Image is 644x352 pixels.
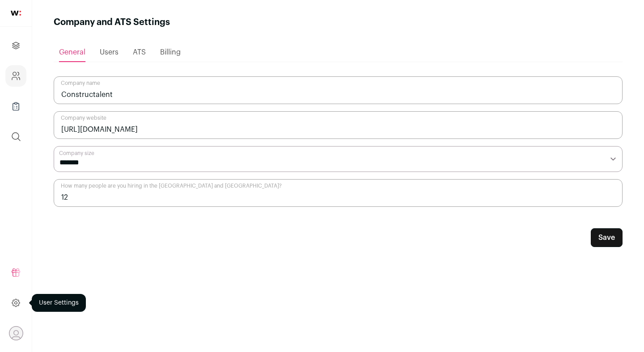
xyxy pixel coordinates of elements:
[59,49,85,56] span: General
[100,43,119,61] a: Users
[54,111,623,139] input: Company website
[5,35,26,56] a: Projects
[11,11,21,16] img: wellfound-shorthand-0d5821cbd27db2630d0214b213865d53afaa358527fdda9d0ea32b1df1b89c2c.svg
[32,294,86,312] div: User Settings
[100,49,119,56] span: Users
[5,65,26,87] a: Company and ATS Settings
[133,49,146,56] span: ATS
[5,96,26,117] a: Company Lists
[54,76,623,104] input: Company name
[160,43,181,61] a: Billing
[160,49,181,56] span: Billing
[591,228,623,247] button: Save
[54,179,623,207] input: How many people are you hiring in the US and Canada?
[133,43,146,61] a: ATS
[54,16,170,29] h1: Company and ATS Settings
[9,326,23,340] button: Open dropdown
